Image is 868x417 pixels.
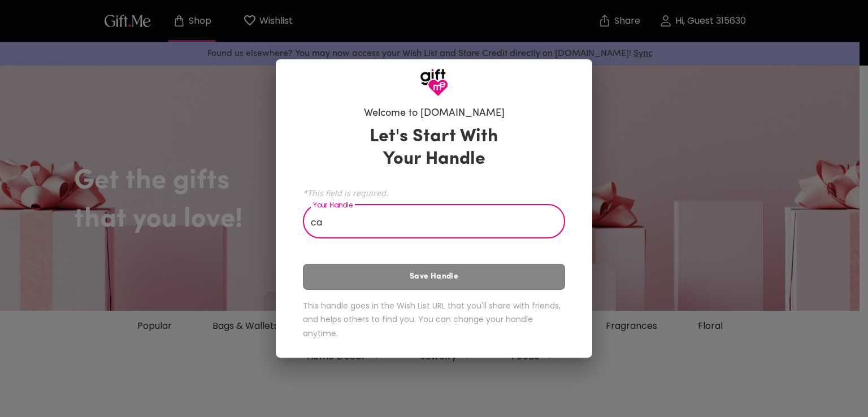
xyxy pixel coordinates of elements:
img: GiftMe Logo [420,68,448,97]
h3: Let's Start With Your Handle [355,125,513,171]
h6: Welcome to [DOMAIN_NAME] [364,107,505,120]
h6: This handle goes in the Wish List URL that you'll share with friends, and helps others to find yo... [303,299,565,341]
span: *This field is required. [303,188,565,198]
input: Your Handle [303,207,553,238]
